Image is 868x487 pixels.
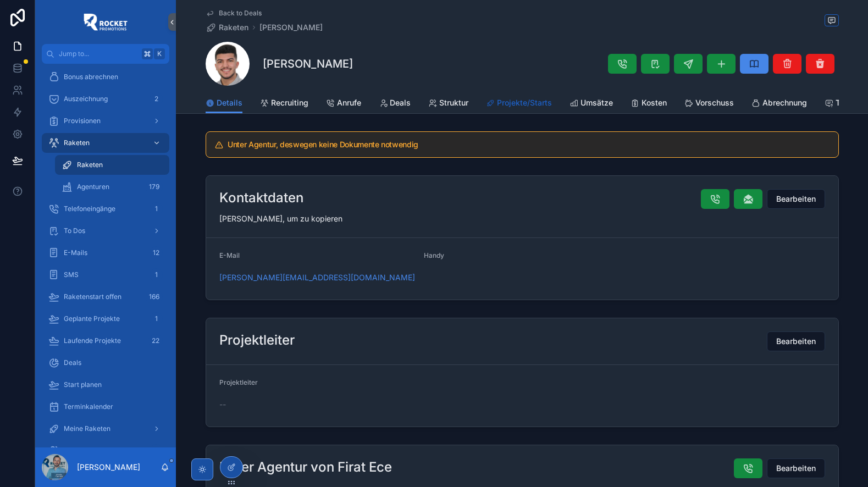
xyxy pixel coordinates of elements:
span: Meine Raketen [64,424,110,433]
a: Auszeichnung2 [42,89,169,109]
span: Bearbeiten [776,336,816,347]
div: 1 [150,202,163,215]
img: App logo [84,13,128,31]
span: Bearbeiten [776,193,816,204]
a: Geplante Projekte1 [42,309,169,329]
span: Deals [390,97,411,108]
p: [PERSON_NAME] [77,462,140,473]
button: Bearbeiten [767,331,825,351]
span: Kosten [642,97,667,108]
span: Vorschuss [695,97,734,108]
div: 166 [146,290,163,303]
span: [PERSON_NAME], um zu kopieren [219,214,342,223]
button: Bearbeiten [767,458,825,478]
a: Umsätze [570,93,613,115]
a: Deals [42,353,169,373]
a: Deals [379,93,411,115]
span: Raketenstart offen [64,292,121,301]
a: Raketen [42,133,169,153]
span: Deals [64,358,81,367]
a: Tickets [825,93,863,115]
a: Raketen [55,155,169,175]
span: Start planen [64,380,102,389]
span: Anrufe [337,97,361,108]
span: Back to Deals [219,9,262,18]
span: Auszeichnung [64,95,108,103]
div: 1 [150,312,163,325]
h2: Projektleiter [219,331,295,349]
a: Laufende Projekte22 [42,331,169,351]
a: Raketen [206,22,248,33]
button: Jump to...K [42,44,169,64]
span: Laufende Projekte [64,336,121,345]
a: Provisionen [42,111,169,131]
a: Details [206,93,242,114]
a: SMS1 [42,265,169,285]
span: Telefoneingänge [64,204,115,213]
h1: [PERSON_NAME] [263,56,353,71]
div: 179 [146,180,163,193]
h5: Unter Agentur, deswegen keine Dokumente notwendig [228,141,829,148]
a: Telefoneingänge1 [42,199,169,219]
span: Umsätze [580,97,613,108]
span: Projektleiter [219,378,258,386]
span: Bonus abrechnen [64,73,118,81]
span: Recruiting [271,97,308,108]
h2: Kontaktdaten [219,189,303,207]
span: Abrechnung [762,97,807,108]
a: Abrechnung [751,93,807,115]
span: Neuanmeldungen [64,446,119,455]
span: E-Mail [219,251,240,259]
span: Bearbeiten [776,463,816,474]
span: Struktur [439,97,468,108]
button: Bearbeiten [767,189,825,209]
span: Tickets [836,97,863,108]
span: Jump to... [59,49,137,58]
a: Start planen [42,375,169,395]
div: 22 [148,334,163,347]
a: [PERSON_NAME] [259,22,323,33]
span: -- [219,399,226,410]
span: Handy [424,251,444,259]
a: E-Mails12 [42,243,169,263]
span: To Dos [64,226,85,235]
span: Geplante Projekte [64,314,120,323]
a: To Dos [42,221,169,241]
div: 1 [150,268,163,281]
div: 2 [150,92,163,106]
span: Raketen [219,22,248,33]
a: Bonus abrechnen [42,67,169,87]
span: SMS [64,270,79,279]
span: K [155,49,164,58]
span: Projekte/Starts [497,97,552,108]
span: Details [217,97,242,108]
a: Recruiting [260,93,308,115]
div: scrollable content [35,64,176,447]
a: Vorschuss [684,93,734,115]
a: Projekte/Starts [486,93,552,115]
a: Terminkalender [42,397,169,417]
a: Meine Raketen [42,419,169,439]
span: Raketen [64,139,90,147]
span: Terminkalender [64,402,113,411]
span: E-Mails [64,248,87,257]
a: Anrufe [326,93,361,115]
a: Agenturen179 [55,177,169,197]
a: Struktur [428,93,468,115]
h2: Unter Agentur von Firat Ece [219,458,392,476]
a: Back to Deals [206,9,262,18]
div: 12 [150,246,163,259]
a: Kosten [631,93,667,115]
span: Agenturen [77,182,109,191]
a: [PERSON_NAME][EMAIL_ADDRESS][DOMAIN_NAME] [219,272,415,283]
div: 0 [150,444,163,457]
span: Provisionen [64,117,101,125]
a: Neuanmeldungen0 [42,441,169,461]
a: Raketenstart offen166 [42,287,169,307]
span: Raketen [77,161,103,169]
